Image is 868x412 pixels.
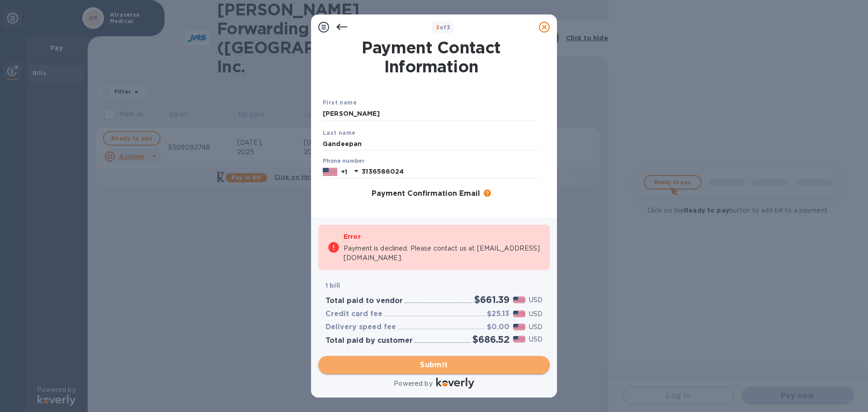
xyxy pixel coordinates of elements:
[325,297,403,305] h3: Total paid to vendor
[323,107,540,121] input: Enter your first name
[372,189,480,198] h3: Payment Confirmation Email
[529,335,542,344] p: USD
[325,360,542,370] span: Submit
[318,356,550,374] button: Submit
[325,310,382,318] h3: Credit card fee
[487,323,509,331] h3: $0.00
[513,336,525,342] img: USD
[474,294,509,305] h2: $661.39
[344,244,541,263] p: Payment is declined. Please contact us at [EMAIL_ADDRESS][DOMAIN_NAME].
[325,323,396,331] h3: Delivery speed fee
[513,324,525,330] img: USD
[436,24,451,31] b: of 3
[344,233,361,240] b: Error
[529,322,542,332] p: USD
[529,295,542,305] p: USD
[325,282,340,289] b: 1 bill
[529,309,542,319] p: USD
[513,297,525,303] img: USD
[323,159,364,164] label: Phone number
[323,137,540,151] input: Enter your last name
[487,310,509,318] h3: $25.13
[323,38,540,76] h1: Payment Contact Information
[323,129,356,136] b: Last name
[436,378,474,388] img: Logo
[323,99,357,106] b: First name
[436,24,439,31] span: 3
[472,334,509,345] h2: $686.52
[323,167,337,177] img: US
[513,311,525,317] img: USD
[362,165,540,179] input: Enter your phone number
[341,167,347,176] p: +1
[394,379,432,388] p: Powered by
[325,336,413,345] h3: Total paid by customer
